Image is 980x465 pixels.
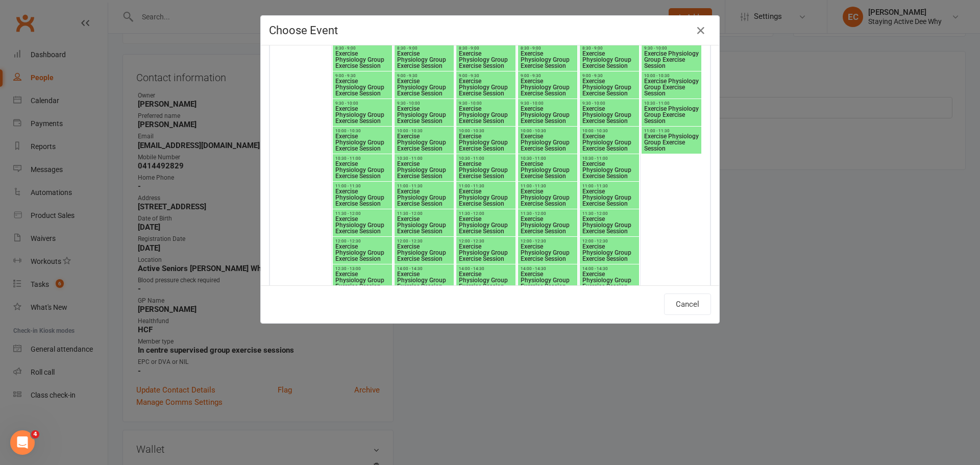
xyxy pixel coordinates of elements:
[520,271,575,289] span: Exercise Physiology Group Exercise Session
[458,266,513,271] span: 14:00 - 14:30
[458,46,513,51] span: 8:30 - 9:00
[644,106,699,124] span: Exercise Physiology Group Exercise Session
[335,188,390,207] span: Exercise Physiology Group Exercise Session
[520,216,575,234] span: Exercise Physiology Group Exercise Session
[335,211,390,216] span: 11:30 - 12:00
[520,129,575,133] span: 10:00 - 10:30
[397,106,452,124] span: Exercise Physiology Group Exercise Session
[520,161,575,179] span: Exercise Physiology Group Exercise Session
[458,133,513,152] span: Exercise Physiology Group Exercise Session
[335,239,390,243] span: 12:00 - 12:30
[582,184,637,188] span: 11:00 - 11:30
[582,216,637,234] span: Exercise Physiology Group Exercise Session
[458,184,513,188] span: 11:00 - 11:30
[397,243,452,262] span: Exercise Physiology Group Exercise Session
[520,51,575,69] span: Exercise Physiology Group Exercise Session
[335,271,390,289] span: Exercise Physiology Group Exercise Session
[582,78,637,96] span: Exercise Physiology Group Exercise Session
[520,188,575,207] span: Exercise Physiology Group Exercise Session
[644,133,699,152] span: Exercise Physiology Group Exercise Session
[520,106,575,124] span: Exercise Physiology Group Exercise Session
[335,156,390,161] span: 10:30 - 11:00
[664,293,711,315] button: Cancel
[520,239,575,243] span: 12:00 - 12:30
[520,74,575,78] span: 9:00 - 9:30
[644,129,699,133] span: 11:00 - 11:30
[335,106,390,124] span: Exercise Physiology Group Exercise Session
[644,74,699,78] span: 10:00 - 10:30
[582,129,637,133] span: 10:00 - 10:30
[458,51,513,69] span: Exercise Physiology Group Exercise Session
[335,129,390,133] span: 10:00 - 10:30
[582,243,637,262] span: Exercise Physiology Group Exercise Session
[520,243,575,262] span: Exercise Physiology Group Exercise Session
[397,161,452,179] span: Exercise Physiology Group Exercise Session
[693,22,709,39] button: Close
[582,156,637,161] span: 10:30 - 11:00
[335,133,390,152] span: Exercise Physiology Group Exercise Session
[397,74,452,78] span: 9:00 - 9:30
[335,266,390,271] span: 12:30 - 13:00
[397,156,452,161] span: 10:30 - 11:00
[644,101,699,106] span: 10:30 - 11:00
[520,101,575,106] span: 9:30 - 10:00
[520,156,575,161] span: 10:30 - 11:00
[335,46,390,51] span: 8:30 - 9:00
[397,78,452,96] span: Exercise Physiology Group Exercise Session
[458,106,513,124] span: Exercise Physiology Group Exercise Session
[582,51,637,69] span: Exercise Physiology Group Exercise Session
[269,24,711,37] h4: Choose Event
[335,51,390,69] span: Exercise Physiology Group Exercise Session
[397,133,452,152] span: Exercise Physiology Group Exercise Session
[582,133,637,152] span: Exercise Physiology Group Exercise Session
[458,239,513,243] span: 12:00 - 12:30
[397,239,452,243] span: 12:00 - 12:30
[397,211,452,216] span: 11:30 - 12:00
[520,46,575,51] span: 8:30 - 9:00
[458,74,513,78] span: 9:00 - 9:30
[335,216,390,234] span: Exercise Physiology Group Exercise Session
[520,78,575,96] span: Exercise Physiology Group Exercise Session
[520,133,575,152] span: Exercise Physiology Group Exercise Session
[582,271,637,289] span: Exercise Physiology Group Exercise Session
[582,46,637,51] span: 8:30 - 9:00
[520,266,575,271] span: 14:00 - 14:30
[458,156,513,161] span: 10:30 - 11:00
[335,243,390,262] span: Exercise Physiology Group Exercise Session
[582,106,637,124] span: Exercise Physiology Group Exercise Session
[397,46,452,51] span: 8:30 - 9:00
[582,239,637,243] span: 12:00 - 12:30
[335,78,390,96] span: Exercise Physiology Group Exercise Session
[397,188,452,207] span: Exercise Physiology Group Exercise Session
[458,243,513,262] span: Exercise Physiology Group Exercise Session
[31,430,39,438] span: 4
[458,216,513,234] span: Exercise Physiology Group Exercise Session
[582,74,637,78] span: 9:00 - 9:30
[397,266,452,271] span: 14:00 - 14:30
[458,271,513,289] span: Exercise Physiology Group Exercise Session
[582,266,637,271] span: 14:00 - 14:30
[520,211,575,216] span: 11:30 - 12:00
[10,430,35,455] iframe: Intercom live chat
[458,211,513,216] span: 11:30 - 12:00
[397,101,452,106] span: 9:30 - 10:00
[520,184,575,188] span: 11:00 - 11:30
[582,188,637,207] span: Exercise Physiology Group Exercise Session
[397,216,452,234] span: Exercise Physiology Group Exercise Session
[458,101,513,106] span: 9:30 - 10:00
[644,46,699,51] span: 9:30 - 10:00
[335,74,390,78] span: 9:00 - 9:30
[397,184,452,188] span: 11:00 - 11:30
[397,271,452,289] span: Exercise Physiology Group Exercise Session
[644,78,699,96] span: Exercise Physiology Group Exercise Session
[644,51,699,69] span: Exercise Physiology Group Exercise Session
[397,51,452,69] span: Exercise Physiology Group Exercise Session
[335,101,390,106] span: 9:30 - 10:00
[582,161,637,179] span: Exercise Physiology Group Exercise Session
[458,129,513,133] span: 10:00 - 10:30
[335,184,390,188] span: 11:00 - 11:30
[582,211,637,216] span: 11:30 - 12:00
[335,161,390,179] span: Exercise Physiology Group Exercise Session
[397,129,452,133] span: 10:00 - 10:30
[458,78,513,96] span: Exercise Physiology Group Exercise Session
